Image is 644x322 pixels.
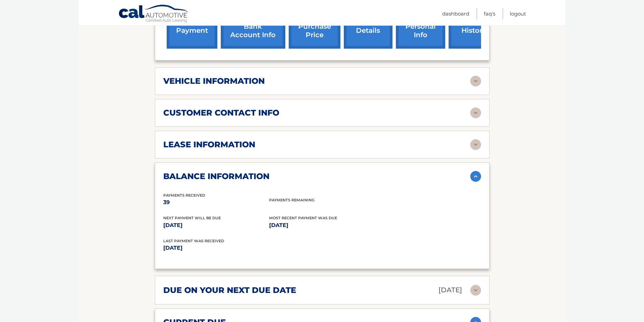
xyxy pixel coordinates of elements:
h2: balance information [163,171,269,181]
a: update personal info [396,4,445,49]
img: accordion-rest.svg [470,76,481,86]
img: accordion-rest.svg [470,139,481,150]
span: Payments Received [163,193,205,198]
h2: customer contact info [163,108,279,118]
p: [DATE] [438,284,462,296]
span: Most Recent Payment Was Due [269,216,337,220]
a: make a payment [167,4,217,49]
a: Add/Remove bank account info [221,4,285,49]
a: FAQ's [484,8,495,19]
a: payment history [449,4,499,49]
img: accordion-rest.svg [470,285,481,296]
a: request purchase price [289,4,340,49]
span: Last Payment was received [163,239,224,243]
h2: due on your next due date [163,285,296,295]
a: Cal Automotive [118,4,189,24]
h2: lease information [163,140,255,150]
span: Next Payment will be due [163,216,221,220]
img: accordion-active.svg [470,171,481,182]
a: Logout [510,8,526,19]
p: 39 [163,198,269,207]
a: account details [344,4,392,49]
a: Dashboard [442,8,469,19]
p: [DATE] [163,221,269,230]
p: [DATE] [163,243,322,253]
h2: vehicle information [163,76,265,86]
p: [DATE] [269,221,375,230]
img: accordion-rest.svg [470,107,481,118]
span: Payments Remaining [269,198,314,202]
